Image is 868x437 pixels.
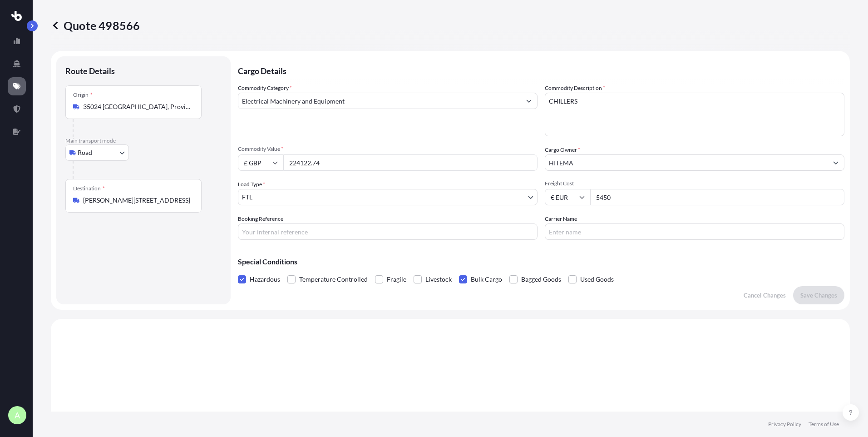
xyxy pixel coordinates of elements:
[238,56,844,84] p: Cargo Details
[471,273,502,286] span: Bulk Cargo
[545,180,844,187] span: Freight Cost
[545,145,580,154] label: Cargo Owner
[590,189,844,205] input: Enter amount
[828,154,844,171] button: Show suggestions
[283,154,538,171] input: Type amount
[768,421,801,428] a: Privacy Policy
[238,145,538,153] span: Commodity Value
[299,273,368,286] span: Temperature Controlled
[73,91,93,99] div: Origin
[15,411,20,420] span: A
[238,84,292,93] label: Commodity Category
[238,180,265,189] span: Load Type
[793,286,844,304] button: Save Changes
[242,193,252,202] span: FTL
[83,196,190,205] input: Destination
[238,214,283,223] label: Booking Reference
[580,273,614,286] span: Used Goods
[51,18,140,33] p: Quote 498566
[238,93,521,109] input: Select a commodity type
[83,102,190,111] input: Origin
[800,291,837,300] p: Save Changes
[73,185,105,192] div: Destination
[250,273,280,286] span: Hazardous
[521,93,537,109] button: Show suggestions
[78,148,92,157] span: Road
[425,273,452,286] span: Livestock
[545,154,828,171] input: Full name
[65,65,115,76] p: Route Details
[65,144,129,161] button: Select transport
[545,84,605,93] label: Commodity Description
[744,291,786,300] p: Cancel Changes
[809,421,839,428] a: Terms of Use
[238,223,538,240] input: Your internal reference
[238,258,844,265] p: Special Conditions
[545,93,844,136] textarea: CHILLERS
[238,189,538,205] button: FTL
[387,273,406,286] span: Fragile
[545,214,577,223] label: Carrier Name
[736,286,793,304] button: Cancel Changes
[521,273,561,286] span: Bagged Goods
[65,137,222,144] p: Main transport mode
[545,223,844,240] input: Enter name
